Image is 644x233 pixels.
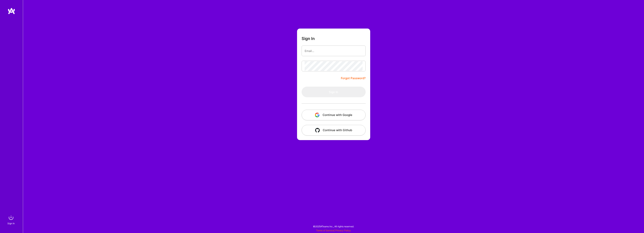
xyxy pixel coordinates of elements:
img: sign in [7,214,15,221]
a: sign inSign In [8,214,15,225]
img: icon [315,113,320,117]
div: Sign In [7,221,15,225]
input: Email... [305,46,363,56]
h3: Sign In [302,36,315,41]
button: Continue with Google [302,110,366,120]
img: icon [315,128,320,132]
button: Sign In [302,87,366,97]
button: Continue with Github [302,125,366,136]
a: Terms of Service [316,229,334,232]
div: © 2025 ATeams Inc., All rights reserved. [23,222,644,231]
a: Privacy Policy [335,229,351,232]
span: | [316,229,351,232]
img: logo [8,8,15,14]
a: Forgot Password? [341,76,366,81]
